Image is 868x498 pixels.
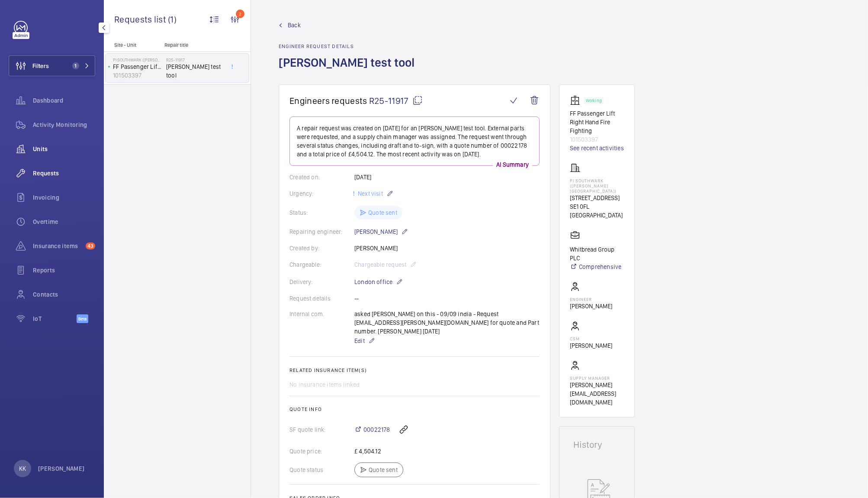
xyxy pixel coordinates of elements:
span: [PERSON_NAME] test tool [166,62,223,80]
span: Requests [33,169,95,178]
p: A repair request was created on [DATE] for an [PERSON_NAME] test tool. External parts were reques... [297,124,532,158]
p: PI Southwark ([PERSON_NAME][GEOGRAPHIC_DATA]) [113,57,163,62]
span: Next visit [356,190,383,197]
p: [PERSON_NAME] [570,302,612,310]
span: Dashboard [33,96,95,105]
h2: Related insurance item(s) [289,367,540,373]
a: Comprehensive [570,262,624,271]
span: 00022178 [363,425,390,434]
p: AI Summary [493,160,532,169]
img: elevator.svg [570,95,584,106]
p: Working [586,99,601,102]
span: 1 [72,62,79,69]
p: 101503397 [570,135,624,144]
p: Engineer [570,297,612,302]
p: FF Passenger Lift Right Hand Fire Fighting [570,109,624,135]
span: Overtime [33,217,95,226]
span: Requests list [114,14,168,25]
p: Repair title [164,42,222,48]
p: [STREET_ADDRESS] [570,194,624,202]
h2: Quote info [289,406,540,412]
p: KK [19,464,26,473]
h2: Engineer request details [279,43,420,49]
a: See recent activities [570,144,624,152]
span: Engineers requests [289,95,367,106]
span: Invoicing [33,193,95,202]
span: Back [288,21,301,29]
span: Filters [32,61,49,70]
span: Insurance items [33,242,82,250]
span: IoT [33,314,77,323]
p: [PERSON_NAME] [354,226,408,237]
a: 00022178 [354,425,390,434]
p: 101503397 [113,71,163,80]
span: Beta [77,314,88,323]
p: [PERSON_NAME][EMAIL_ADDRESS][DOMAIN_NAME] [570,381,624,407]
p: SE1 0FL [GEOGRAPHIC_DATA] [570,202,624,220]
p: [PERSON_NAME] [570,341,612,350]
p: CSM [570,336,612,341]
h1: History [573,440,620,449]
span: Units [33,145,95,153]
span: Edit [354,336,365,345]
p: Supply manager [570,375,624,381]
p: Whitbread Group PLC [570,245,624,262]
span: Activity Monitoring [33,120,95,129]
span: Contacts [33,290,95,299]
span: Reports [33,266,95,275]
h1: [PERSON_NAME] test tool [279,55,420,84]
p: [PERSON_NAME] [38,464,85,473]
p: London office [354,277,403,287]
span: 43 [86,243,95,249]
h2: R25-11917 [166,57,223,62]
p: Site - Unit [104,42,161,48]
button: Filters1 [9,55,95,76]
span: R25-11917 [369,95,423,106]
p: PI Southwark ([PERSON_NAME][GEOGRAPHIC_DATA]) [570,178,624,194]
p: FF Passenger Lift Right Hand Fire Fighting [113,62,163,71]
